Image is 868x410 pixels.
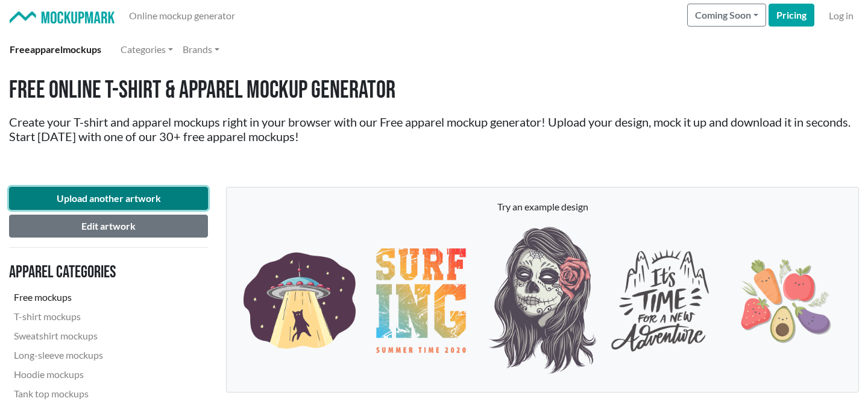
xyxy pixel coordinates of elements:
a: Online mockup generator [124,4,240,28]
a: Free mockups [9,288,173,307]
a: T-shirt mockups [9,307,173,326]
p: Try an example design [239,200,846,214]
button: Coming Soon [687,4,766,27]
a: Sweatshirt mockups [9,326,173,345]
a: Pricing [769,4,814,27]
h1: Free Online T-shirt & Apparel Mockup Generator [9,76,859,105]
img: Mockup Mark [10,11,115,24]
button: Edit artwork [9,215,208,238]
h3: Apparel categories [9,262,173,283]
a: Hoodie mockups [9,365,173,384]
a: Tank top mockups [9,384,173,403]
h2: Create your T-shirt and apparel mockups right in your browser with our Free apparel mockup genera... [9,115,859,143]
a: Long-sleeve mockups [9,345,173,365]
span: apparel [30,43,63,55]
button: Upload another artwork [9,187,208,210]
a: Brands [178,37,224,61]
a: Log in [824,4,858,28]
a: Categories [116,37,178,61]
a: Freeapparelmockups [5,37,106,61]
